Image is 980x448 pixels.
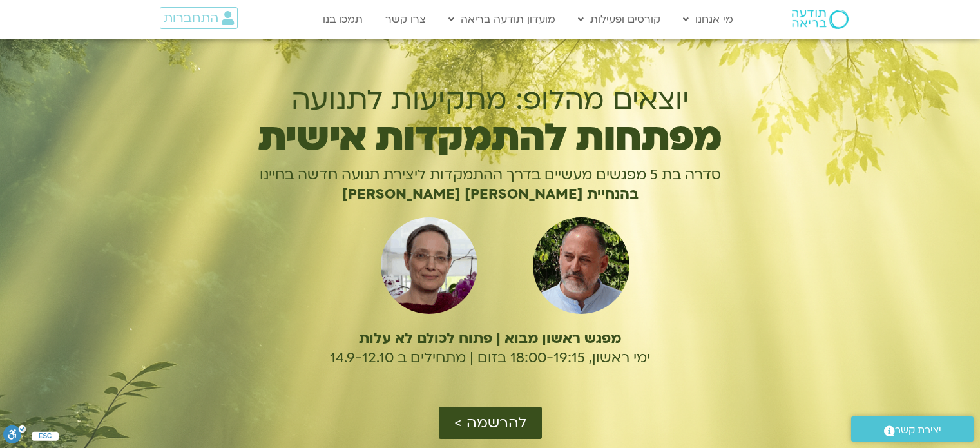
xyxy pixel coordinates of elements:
[211,165,769,184] p: סדרה בת 5 מפגשים מעשיים בדרך ההתמקדות ליצירת תנועה חדשה בחיינו
[792,10,849,29] img: תודעה בריאה
[211,84,769,116] h1: יוצאים מהלופ: מתקיעות לתנועה
[379,7,432,32] a: צרו קשר
[442,7,562,32] a: מועדון תודעה בריאה
[895,422,941,439] span: יצירת קשר
[316,7,369,32] a: תמכו בנו
[572,7,667,32] a: קורסים ופעילות
[454,414,526,431] span: להרשמה >
[164,11,218,25] span: התחברות
[359,329,621,348] b: מפגש ראשון מבוא | פתוח לכולם לא עלות
[342,184,639,204] b: בהנחיית [PERSON_NAME] [PERSON_NAME]
[211,123,769,153] h1: מפתחות להתמקדות אישית
[439,407,542,439] a: להרשמה >
[677,7,740,32] a: מי אנחנו
[160,7,238,29] a: התחברות
[851,416,974,442] a: יצירת קשר
[330,348,650,367] span: ימי ראשון, 18:00-19:15 בזום | מתחילים ב 14.9-12.10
